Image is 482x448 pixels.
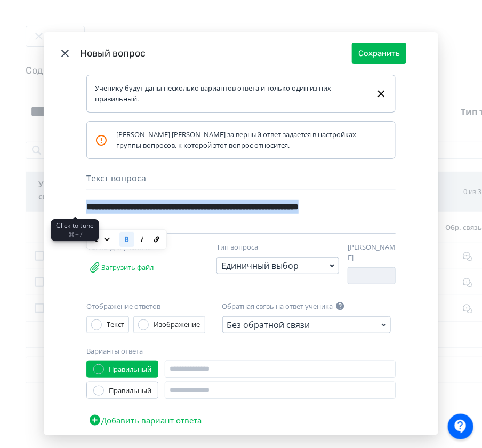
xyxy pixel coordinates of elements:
[221,259,299,272] div: Единичный выбор
[109,386,151,396] div: Правильный
[95,130,370,150] div: [PERSON_NAME] [PERSON_NAME] за верный ответ задается в настройках группы вопросов, к которой этот...
[86,410,204,431] button: Добавить вариант ответа
[86,346,143,357] label: Варианты ответа
[154,319,200,330] div: Изображение
[44,32,438,435] div: Modal
[352,43,406,64] button: Сохранить
[227,318,310,331] div: Без обратной связи
[348,242,396,263] label: [PERSON_NAME]
[86,172,396,190] div: Текст вопроса
[86,301,160,312] label: Отображение ответов
[95,83,367,104] div: Ученику будут даны несколько вариантов ответа и только один из них правильный.
[222,301,333,312] label: Обратная связь на ответ ученика
[80,46,352,61] div: Новый вопрос
[107,319,124,330] div: Текст
[216,242,258,253] label: Тип вопроса
[109,364,151,375] div: Правильный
